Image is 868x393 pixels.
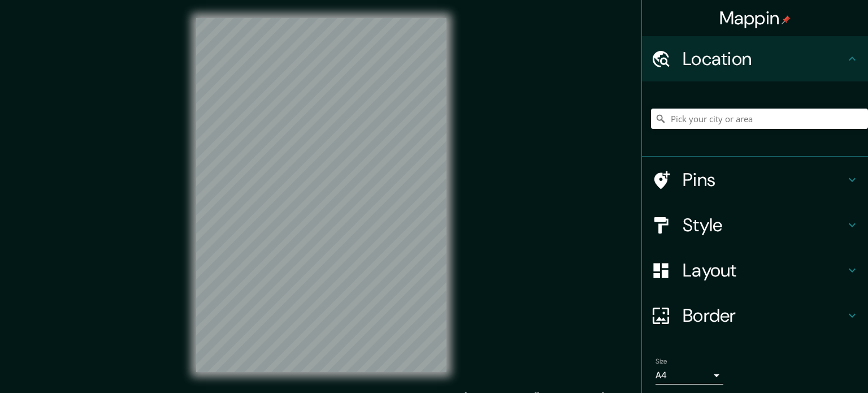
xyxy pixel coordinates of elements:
[196,18,446,372] canvas: Map
[642,202,868,248] div: Style
[642,157,868,202] div: Pins
[642,36,868,81] div: Location
[683,169,845,191] h4: Pins
[651,109,868,129] input: Pick your city or area
[683,259,845,282] h4: Layout
[683,304,845,327] h4: Border
[656,357,667,366] label: Size
[642,293,868,338] div: Border
[656,366,723,385] div: A4
[683,47,845,70] h4: Location
[782,15,791,24] img: pin-icon.png
[719,7,791,29] h4: Mappin
[683,214,845,236] h4: Style
[642,248,868,293] div: Layout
